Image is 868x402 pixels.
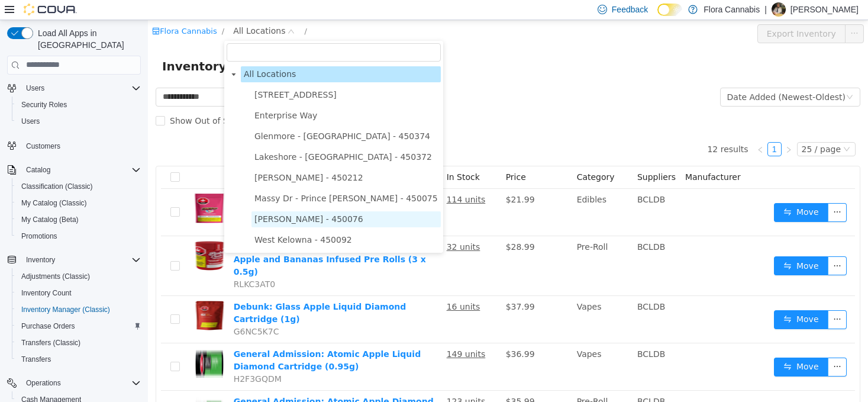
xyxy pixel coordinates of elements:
a: Promotions [17,229,62,243]
span: Lakeshore - [GEOGRAPHIC_DATA] - 450372 [107,132,284,141]
a: Debunk: Glass Apple Liquid Diamond Cartridge (1g) [86,282,259,304]
i: icon: shop [4,7,12,15]
li: Previous Page [605,122,619,136]
button: icon: swapMove [626,236,680,255]
td: Vapes [424,276,485,323]
span: / [74,7,76,15]
span: $21.99 [358,175,387,184]
a: Transfers [17,352,56,366]
i: icon: right [637,126,644,133]
i: icon: down [698,73,705,82]
button: Purchase Orders [12,318,146,335]
span: Show Out of Stock [17,96,103,105]
button: Security Roles [12,97,146,113]
span: Inventory [26,255,55,265]
button: Inventory [2,252,146,268]
span: Customers [26,141,60,151]
button: Operations [2,375,146,391]
u: 123 units [299,377,338,386]
span: Classification (Classic) [21,182,93,191]
span: RLKC3AT0 [86,259,128,269]
p: Flora Cannabis [704,2,760,17]
button: Customers [2,137,146,154]
a: Inventory Manager (Classic) [17,303,115,317]
button: Inventory [21,253,60,267]
a: Inventory Count [17,286,76,300]
p: [PERSON_NAME] [790,2,859,17]
span: Glenmore - [GEOGRAPHIC_DATA] - 450374 [107,111,282,121]
i: icon: left [609,126,616,133]
input: filter select [79,23,293,41]
span: Load All Apps in [GEOGRAPHIC_DATA] [33,27,141,51]
button: icon: swapMove [626,337,680,356]
span: Price [358,152,378,162]
span: Inventory Manager [14,37,149,56]
a: Transfers (Classic) [17,336,85,350]
span: [PERSON_NAME] - 450212 [107,153,215,162]
div: 25 / page [654,123,693,136]
span: BCLDB [489,377,517,386]
a: Customers [21,139,65,153]
button: Export Inventory [609,4,698,23]
button: Adjustments (Classic) [12,268,146,285]
span: West Kelowna - 450092 [104,212,293,228]
span: My Catalog (Beta) [17,213,141,227]
img: General Admission: Atomic Apple Liquid Diamond Cartridge (0.95g) hero shot [47,328,76,358]
li: Next Page [634,122,648,136]
span: My Catalog (Classic) [21,198,87,208]
span: BCLDB [489,175,517,184]
img: Debunk: Glass Apple Liquid Diamond Cartridge (1g) hero shot [47,281,76,310]
span: Inventory Count [17,286,141,300]
span: Suppliers [489,152,528,162]
button: Users [2,80,146,97]
span: Transfers [21,355,51,364]
span: $36.99 [358,329,387,339]
span: $35.99 [358,377,387,386]
span: $37.99 [358,282,387,291]
span: BCLDB [489,222,517,231]
span: Operations [26,378,61,388]
button: Inventory Manager (Classic) [12,301,146,318]
span: West Kelowna - 450092 [107,215,204,224]
button: Promotions [12,228,146,245]
span: Massy Dr - Prince George - 450075 [104,171,293,186]
span: Inventory Manager (Classic) [17,303,141,317]
img: Cova [24,4,77,15]
img: Shred'Ems: Red Apple Peach Indica Max 10 Party Pack Gummies (10 pcs) hero shot [47,173,76,203]
button: icon: ellipsis [680,183,699,202]
button: icon: swapMove [626,183,680,202]
a: 1 [620,123,633,136]
span: All Locations [93,46,293,62]
button: icon: ellipsis [697,4,716,23]
td: Pre-Roll [424,216,485,276]
span: Inventory [21,253,141,267]
span: Glenmore - Kelowna - 450374 [104,108,293,124]
span: Manufacturer [537,152,593,162]
span: Lakeshore - Kelowna - 450372 [104,129,293,145]
span: Security Roles [21,100,67,110]
span: Feedback [612,4,648,15]
span: Vernon - 450076 [104,191,293,207]
button: icon: swapMove [626,290,680,309]
span: Category [429,152,467,162]
span: Enterprise Way [107,91,169,100]
span: Transfers [17,352,141,366]
img: Jeeter: Baby Jeeter Apple and Bananas Infused Pre Rolls (3 x 0.5g) hero shot [47,221,76,250]
span: Transfers (Classic) [17,336,141,350]
span: Transfers (Classic) [21,338,80,348]
span: My Catalog (Beta) [21,215,79,224]
span: All Locations [85,4,137,17]
button: My Catalog (Classic) [12,195,146,211]
td: Edibles [424,169,485,216]
button: Users [12,113,146,130]
input: Dark Mode [657,4,682,16]
button: Users [21,81,49,95]
u: 114 units [299,175,338,184]
button: Inventory Count [12,285,146,301]
a: General Admission: Atomic Apple Diamond Infused Pre Rolls (3 x 0.5g) [86,377,286,398]
span: Catalog [21,163,141,177]
span: Promotions [21,231,57,241]
span: / [156,7,159,15]
span: Security Roles [17,98,141,112]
